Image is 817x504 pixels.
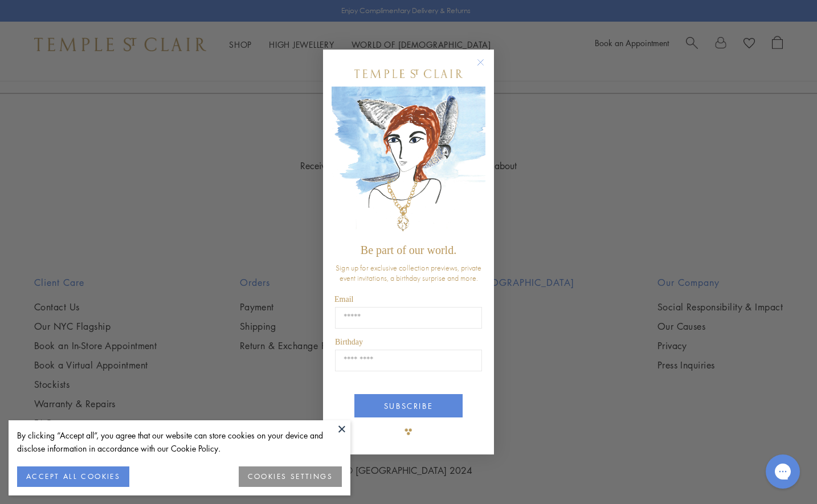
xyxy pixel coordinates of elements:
img: c4a9eb12-d91a-4d4a-8ee0-386386f4f338.jpeg [332,87,485,239]
img: TSC [397,420,420,443]
div: By clicking “Accept all”, you agree that our website can store cookies on your device and disclos... [17,429,342,455]
span: Sign up for exclusive collection previews, private event invitations, a birthday surprise and more. [336,263,481,283]
input: Email [335,307,482,329]
span: Be part of our world. [361,244,456,256]
button: Close dialog [479,61,493,75]
img: Temple St. Clair [354,69,463,78]
button: ACCEPT ALL COOKIES [17,466,129,487]
span: Email [334,295,353,304]
button: COOKIES SETTINGS [239,466,342,487]
iframe: Gorgias live chat messenger [760,450,806,493]
button: SUBSCRIBE [354,394,463,417]
span: Birthday [335,338,363,346]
